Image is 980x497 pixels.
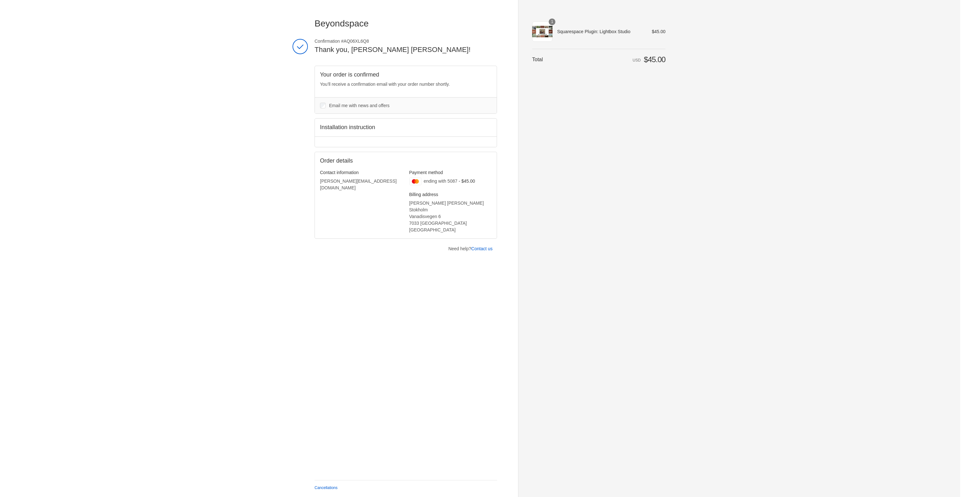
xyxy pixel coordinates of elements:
[557,29,643,34] span: Squarespace Plugin: Lightbox Studio
[549,18,555,25] span: 1
[532,57,543,62] span: Total
[424,179,457,184] span: ending with 5087
[315,18,369,28] span: Beyondspace
[448,245,493,252] p: Need help?
[633,58,641,62] span: USD
[315,38,497,44] span: Confirmation #AQ06XL6Q8
[315,45,497,55] h2: Thank you, [PERSON_NAME] [PERSON_NAME]!
[320,81,492,88] p: You’ll receive a confirmation email with your order number shortly.
[320,179,397,190] bdo: [PERSON_NAME][EMAIL_ADDRESS][DOMAIN_NAME]
[644,55,665,64] span: $45.00
[409,192,492,197] h3: Billing address
[320,170,403,175] h3: Contact information
[409,200,492,233] address: [PERSON_NAME] [PERSON_NAME] Stokholm Vanadisvegen 6 7033 [GEOGRAPHIC_DATA] [GEOGRAPHIC_DATA]
[320,71,492,78] h2: Your order is confirmed
[315,486,338,490] a: Cancellations
[329,103,390,108] span: Email me with news and offers
[320,124,492,131] h2: Installation instruction
[652,29,665,34] span: $45.00
[471,246,493,251] a: Contact us
[459,179,475,184] span: - $45.00
[320,157,406,164] h2: Order details
[409,170,492,175] h3: Payment method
